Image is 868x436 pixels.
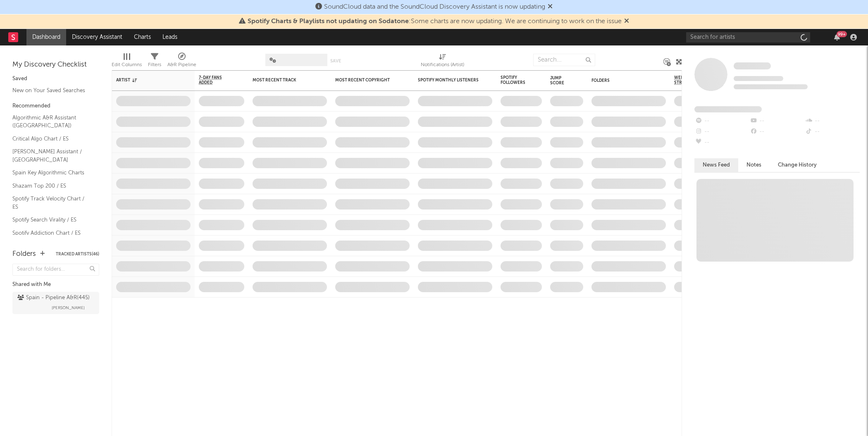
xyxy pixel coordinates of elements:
[837,31,847,37] div: 99 +
[199,75,232,85] span: 7-Day Fans Added
[770,158,825,172] button: Change History
[12,134,91,143] a: Critical Algo Chart / ES
[12,168,91,177] a: Spain Key Algorithmic Charts
[112,50,142,74] div: Edit Columns
[26,29,66,45] a: Dashboard
[148,60,161,70] div: Filters
[12,215,91,224] a: Spotify Search Virality / ES
[421,50,464,74] div: Notifications (Artist)
[12,113,91,130] a: Algorithmic A&R Assistant ([GEOGRAPHIC_DATA])
[167,60,196,70] div: A&R Pipeline
[12,74,99,84] div: Saved
[12,280,99,290] div: Shared with Me
[418,78,480,83] div: Spotify Monthly Listeners
[112,60,142,70] div: Edit Columns
[17,293,90,303] div: Spain - Pipeline A&R ( 445 )
[734,62,771,70] a: Some Artist
[694,126,749,137] div: --
[533,54,595,66] input: Search...
[167,50,196,74] div: A&R Pipeline
[12,60,99,70] div: My Discovery Checklist
[12,292,99,314] a: Spain - Pipeline A&R(445)[PERSON_NAME]
[734,76,783,81] span: Tracking Since: [DATE]
[12,181,91,191] a: Shazam Top 200 / ES
[330,59,341,63] button: Save
[253,78,315,83] div: Most Recent Track
[694,116,749,126] div: --
[12,249,36,259] div: Folders
[694,137,749,148] div: --
[12,86,91,95] a: New on Your Saved Searches
[749,126,804,137] div: --
[674,75,703,85] span: Weekly US Streams
[248,18,622,25] span: : Some charts are now updating. We are continuing to work on the issue
[694,158,738,172] button: News Feed
[734,62,771,69] span: Some Artist
[128,29,157,45] a: Charts
[501,75,529,85] div: Spotify Followers
[686,32,810,43] input: Search for artists
[421,60,464,70] div: Notifications (Artist)
[805,126,860,137] div: --
[52,303,85,313] span: [PERSON_NAME]
[324,4,545,10] span: SoundCloud data and the SoundCloud Discovery Assistant is now updating
[56,252,99,256] button: Tracked Artists(46)
[550,76,571,86] div: Jump Score
[749,116,804,126] div: --
[12,147,91,164] a: [PERSON_NAME] Assistant / [GEOGRAPHIC_DATA]
[12,229,91,238] a: Spotify Addiction Chart / ES
[624,18,629,25] span: Dismiss
[738,158,770,172] button: Notes
[12,194,91,211] a: Spotify Track Velocity Chart / ES
[157,29,183,45] a: Leads
[335,78,397,83] div: Most Recent Copyright
[12,101,99,111] div: Recommended
[12,264,99,276] input: Search for folders...
[548,4,553,10] span: Dismiss
[591,78,653,83] div: Folders
[734,84,808,89] span: 0 fans last week
[66,29,128,45] a: Discovery Assistant
[116,78,178,83] div: Artist
[834,34,840,41] button: 99+
[805,116,860,126] div: --
[694,106,762,112] span: Fans Added by Platform
[248,18,409,25] span: Spotify Charts & Playlists not updating on Sodatone
[148,50,161,74] div: Filters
